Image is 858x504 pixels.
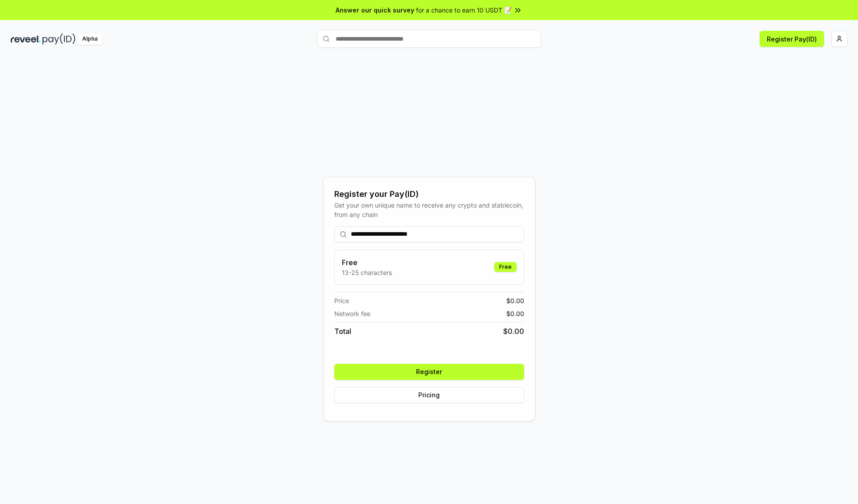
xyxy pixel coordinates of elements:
[42,33,76,45] img: pay_id
[494,262,517,272] div: Free
[77,33,102,45] div: Alpha
[416,5,512,15] span: for a chance to earn 10 USDT 📝
[334,326,351,337] span: Total
[334,200,524,219] div: Get your own unique name to receive any crypto and stablecoin, from any chain
[334,296,349,305] span: Price
[334,188,524,200] div: Register your Pay(ID)
[342,257,392,268] h3: Free
[334,387,524,403] button: Pricing
[334,309,370,318] span: Network fee
[506,296,524,305] span: $ 0.00
[336,5,414,15] span: Answer our quick survey
[334,364,524,380] button: Register
[760,31,824,47] button: Register Pay(ID)
[11,33,41,45] img: reveel_dark
[342,268,392,277] p: 13-25 characters
[506,309,524,318] span: $ 0.00
[503,326,524,337] span: $ 0.00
